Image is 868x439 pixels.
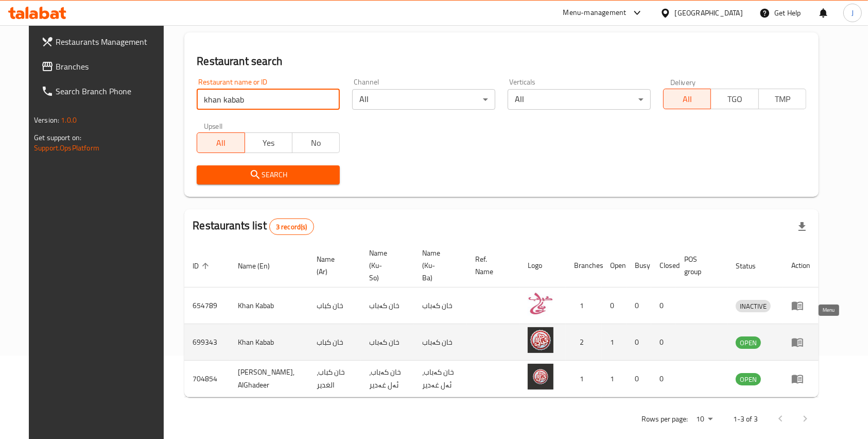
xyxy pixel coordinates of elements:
a: Search Branch Phone [33,79,174,104]
div: Menu [791,373,810,385]
td: 2 [566,324,602,361]
span: Search [205,168,332,181]
span: Version: [34,113,59,127]
td: خان کەباب، ئەل غەدیر [361,361,414,397]
span: TGO [715,92,754,107]
img: Khan Kabab [528,327,553,353]
label: Delivery [670,78,696,86]
span: Name (Ku-Ba) [422,247,455,284]
span: POS group [684,253,715,278]
a: Branches [33,54,174,79]
span: 1.0.0 [61,113,77,127]
div: [GEOGRAPHIC_DATA] [675,7,743,19]
span: Yes [249,136,288,150]
div: Rows per page: [692,412,717,427]
span: Restaurants Management [56,36,166,48]
th: Logo [519,244,566,288]
span: Get support on: [34,131,81,144]
span: J [852,7,854,19]
td: خان کەباب [361,324,414,361]
span: Branches [56,60,166,73]
div: Total records count [269,218,314,235]
td: خان کەباب [414,288,467,324]
button: TMP [758,89,806,109]
td: خان کەباب [361,288,414,324]
td: 0 [627,361,651,397]
span: OPEN [736,337,761,349]
button: TGO [710,89,758,109]
td: خان كباب، الغدير [308,361,361,397]
td: خان کەباب، ئەل غەدیر [414,361,467,397]
span: Ref. Name [475,253,507,278]
span: INACTIVE [736,300,771,312]
a: Restaurants Management [33,29,174,54]
td: Khan Kabab [230,288,308,324]
span: No [297,136,336,150]
td: 654789 [184,288,230,324]
img: Khan Kabab, AlGhadeer [528,364,553,390]
td: 1 [566,288,602,324]
td: 0 [651,288,676,324]
span: OPEN [736,374,761,385]
span: 3 record(s) [270,222,314,232]
td: 1 [566,361,602,397]
p: Rows per page: [641,413,688,426]
h2: Restaurants list [193,218,314,235]
td: خان كباب [308,288,361,324]
div: All [508,89,651,110]
td: 0 [627,324,651,361]
th: Closed [651,244,676,288]
td: 1 [602,324,627,361]
th: Action [783,244,819,288]
input: Search for restaurant name or ID.. [197,89,340,110]
button: All [197,132,245,153]
table: enhanced table [184,244,819,397]
td: 0 [627,288,651,324]
td: [PERSON_NAME], AlGhadeer [230,361,308,397]
td: خان كباب [308,324,361,361]
th: Branches [566,244,602,288]
p: 1-3 of 3 [733,413,758,426]
div: Export file [790,214,814,239]
th: Busy [627,244,651,288]
td: 699343 [184,324,230,361]
td: Khan Kabab [230,324,308,361]
td: 1 [602,361,627,397]
button: All [663,89,711,109]
th: Open [602,244,627,288]
td: 704854 [184,361,230,397]
span: All [668,92,707,107]
span: All [201,136,240,150]
span: Name (Ku-So) [369,247,402,284]
span: Name (Ar) [317,253,349,278]
span: TMP [763,92,802,107]
td: 0 [602,288,627,324]
button: Search [197,165,340,184]
label: Upsell [204,122,223,129]
div: Menu-management [563,7,627,19]
div: INACTIVE [736,300,771,312]
div: All [352,89,495,110]
td: 0 [651,361,676,397]
td: 0 [651,324,676,361]
span: ID [193,260,212,272]
td: خان کەباب [414,324,467,361]
button: No [292,132,340,153]
a: Support.OpsPlatform [34,141,99,155]
span: Name (En) [238,260,283,272]
span: Status [736,260,769,272]
div: Menu [791,299,810,312]
span: Search Branch Phone [56,85,166,97]
img: Khan Kabab [528,291,553,316]
button: Yes [245,132,292,153]
h2: Restaurant search [197,54,806,69]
